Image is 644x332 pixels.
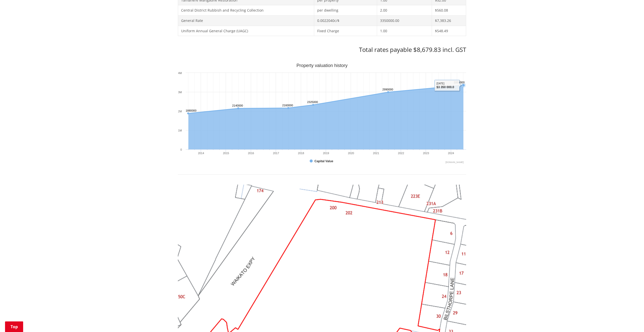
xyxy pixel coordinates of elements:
button: Show Capital Value [310,159,335,163]
text: 2015 [223,152,229,155]
path: Wednesday, Jun 30, 12:00, 2,990,000. Capital Value. [387,91,389,93]
text: 2990000 [382,88,393,91]
path: Sunday, Jun 30, 12:00, 3,350,000. Capital Value. [462,84,465,87]
text: 2325000 [307,101,318,104]
iframe: Messenger Launcher [621,311,639,329]
text: 1M [178,129,182,132]
path: Sunday, Jun 30, 12:00, 1,880,000. Capital Value. [187,112,189,114]
text: 2M [178,110,182,113]
div: Property valuation history. Highcharts interactive chart. [178,63,466,164]
text: 2020 [348,152,354,155]
text: 2019 [323,152,329,155]
td: General Rate [178,15,314,26]
text: Chart credits: Highcharts.com [446,161,464,163]
text: 3M [178,91,182,94]
text: 2014 [198,152,204,155]
path: Friday, Jun 30, 12:00, 2,160,000. Capital Value. [287,107,289,109]
text: 2024 [448,152,454,155]
text: 2016 [248,152,254,155]
td: 0.0022040c/$ [314,15,377,26]
td: 2.00 [377,5,432,16]
path: Saturday, Jun 30, 12:00, 2,325,000. Capital Value. [312,104,314,106]
td: Fixed Charge [314,26,377,36]
a: Top [5,321,23,332]
h3: Total rates payable $8,679.83 incl. GST [178,46,466,53]
td: Central District Rubbish and Recycling Collection [178,5,314,16]
td: 1.00 [377,26,432,36]
path: Tuesday, Jun 30, 12:00, 2,140,000. Capital Value. [237,107,239,109]
text: Property valuation history [296,63,347,68]
text: 4M [178,72,182,75]
text: 3350000 [454,81,465,84]
td: $560.08 [432,5,466,16]
td: $7,383.26 [432,15,466,26]
svg: Interactive chart [178,63,466,164]
text: 2021 [373,152,379,155]
td: $548.49 [432,26,466,36]
text: 2022 [398,152,404,155]
text: 2160000 [282,104,293,107]
text: 2140000 [232,104,243,107]
text: 0 [180,148,182,151]
text: 1880000 [186,109,196,112]
text: 2023 [423,152,429,155]
text: 2018 [298,152,304,155]
td: Uniform Annual General Charge (UAGC) [178,26,314,36]
text: 2017 [273,152,279,155]
td: 3350000.00 [377,15,432,26]
td: per dwelling [314,5,377,16]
